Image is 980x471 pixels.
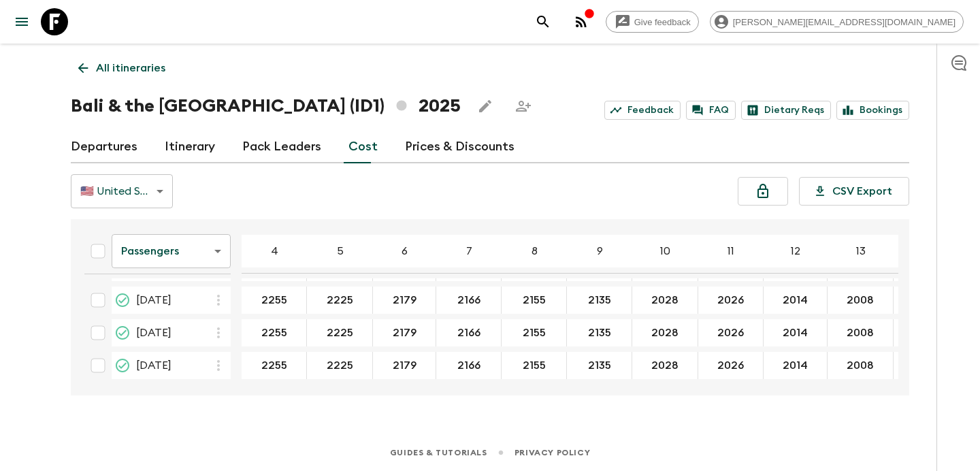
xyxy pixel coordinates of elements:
[635,319,695,346] button: 2028
[510,93,537,120] span: Share this itinerary
[71,93,461,120] h1: Bali & the [GEOGRAPHIC_DATA] (ID1) 2025
[348,131,378,163] a: Cost
[472,93,499,120] button: Edit this itinerary
[606,11,699,33] a: Give feedback
[896,352,953,379] button: 2001
[242,287,307,314] div: 18 Dec 2025; 4
[307,287,373,314] div: 18 Dec 2025; 5
[337,243,344,259] p: 5
[698,352,764,379] div: 29 Dec 2025; 11
[894,287,957,314] div: 18 Dec 2025; 14
[701,319,760,346] button: 2026
[660,243,670,259] p: 10
[376,287,433,314] button: 2179
[894,319,957,346] div: 23 Dec 2025; 14
[635,352,695,379] button: 2028
[402,243,408,259] p: 6
[532,243,538,259] p: 8
[894,352,957,379] div: 29 Dec 2025; 14
[529,8,557,35] button: search adventures
[271,243,278,259] p: 4
[466,243,472,259] p: 7
[242,319,307,346] div: 23 Dec 2025; 4
[373,352,436,379] div: 29 Dec 2025; 6
[405,131,514,163] a: Prices & Discounts
[245,319,304,346] button: 2255
[310,352,370,379] button: 2225
[506,287,562,314] button: 2155
[828,319,894,346] div: 23 Dec 2025; 13
[441,287,497,314] button: 2166
[766,319,824,346] button: 2014
[307,352,373,379] div: 29 Dec 2025; 5
[514,445,590,460] a: Privacy Policy
[502,319,567,346] div: 23 Dec 2025; 8
[799,177,909,206] button: CSV Export
[766,352,824,379] button: 2014
[71,131,137,163] a: Departures
[632,319,698,346] div: 23 Dec 2025; 10
[766,287,824,314] button: 2014
[627,17,698,27] span: Give feedback
[632,352,698,379] div: 29 Dec 2025; 10
[506,352,562,379] button: 2155
[390,445,487,460] a: Guides & Tutorials
[376,319,433,346] button: 2179
[764,319,828,346] div: 23 Dec 2025; 12
[136,325,171,341] span: [DATE]
[828,287,894,314] div: 18 Dec 2025; 13
[856,243,866,259] p: 13
[701,287,760,314] button: 2026
[836,101,909,120] a: Bookings
[245,287,304,314] button: 2255
[506,319,562,346] button: 2155
[71,172,173,210] div: 🇺🇸 United States Dollar (USD)
[112,232,231,270] div: Passengers
[686,101,736,120] a: FAQ
[828,352,894,379] div: 29 Dec 2025; 13
[572,352,627,379] button: 2135
[242,352,307,379] div: 29 Dec 2025; 4
[896,319,953,346] button: 2001
[896,287,953,314] button: 2001
[597,243,603,259] p: 9
[728,243,734,259] p: 11
[8,8,35,35] button: menu
[71,54,173,82] a: All itineraries
[436,287,502,314] div: 18 Dec 2025; 7
[741,101,831,120] a: Dietary Reqs
[307,319,373,346] div: 23 Dec 2025; 5
[502,352,567,379] div: 29 Dec 2025; 8
[502,287,567,314] div: 18 Dec 2025; 8
[830,287,890,314] button: 2008
[136,357,171,374] span: [DATE]
[567,319,632,346] div: 23 Dec 2025; 9
[738,177,788,206] button: Unlock costs
[830,352,890,379] button: 2008
[604,101,681,120] a: Feedback
[764,287,828,314] div: 18 Dec 2025; 12
[567,287,632,314] div: 18 Dec 2025; 9
[436,352,502,379] div: 29 Dec 2025; 7
[245,352,304,379] button: 2255
[136,292,171,308] span: [DATE]
[373,287,436,314] div: 18 Dec 2025; 6
[114,357,131,374] svg: Guaranteed
[373,319,436,346] div: 23 Dec 2025; 6
[242,131,321,163] a: Pack Leaders
[114,292,131,308] svg: Guaranteed
[165,131,215,163] a: Itinerary
[635,287,695,314] button: 2028
[710,11,964,33] div: [PERSON_NAME][EMAIL_ADDRESS][DOMAIN_NAME]
[84,238,112,265] div: Select all
[310,287,370,314] button: 2225
[725,17,963,27] span: [PERSON_NAME][EMAIL_ADDRESS][DOMAIN_NAME]
[441,352,497,379] button: 2166
[96,60,165,76] p: All itineraries
[572,287,627,314] button: 2135
[701,352,760,379] button: 2026
[436,319,502,346] div: 23 Dec 2025; 7
[572,319,627,346] button: 2135
[791,243,800,259] p: 12
[698,287,764,314] div: 18 Dec 2025; 11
